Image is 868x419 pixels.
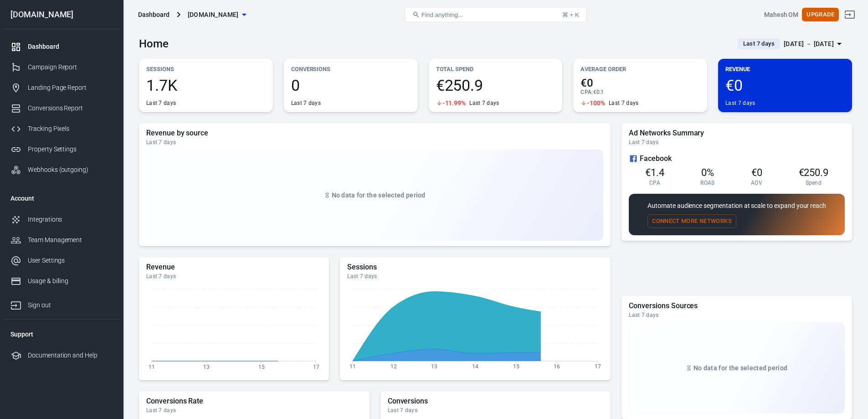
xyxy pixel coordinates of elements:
[725,99,755,107] div: Last 7 days
[146,407,362,414] div: Last 7 days
[3,230,120,250] a: Team Management
[390,363,397,370] tspan: 12
[146,139,603,146] div: Last 7 days
[3,323,120,345] li: Support
[28,124,113,134] div: Tracking Pixels
[645,167,664,178] span: €1.4
[138,10,169,19] div: Dashboard
[28,83,113,93] div: Landing Page Report
[28,165,113,175] div: Webhooks (outgoing)
[784,38,834,50] div: [DATE] － [DATE]
[701,167,714,178] span: 0%
[203,363,210,370] tspan: 13
[28,42,113,52] div: Dashboard
[28,215,113,224] div: Integrations
[184,6,250,23] button: [DOMAIN_NAME]
[725,78,845,93] span: €0
[149,363,155,370] tspan: 11
[3,36,120,57] a: Dashboard
[28,62,113,72] div: Campaign Report
[513,363,519,370] tspan: 15
[313,363,319,370] tspan: 17
[802,8,839,22] button: Upgrade
[436,64,555,74] p: Total Spend
[3,10,120,19] div: [DOMAIN_NAME]
[139,37,169,50] h3: Home
[442,100,466,106] span: -11.99%
[629,311,845,319] div: Last 7 days
[595,363,601,370] tspan: 17
[629,129,845,138] h5: Ad Networks Summary
[629,139,845,146] div: Last 7 days
[291,78,411,93] span: 0
[3,271,120,291] a: Usage & billing
[28,351,113,360] div: Documentation and Help
[146,397,362,406] h5: Conversions Rate
[28,145,113,154] div: Property Settings
[580,64,700,74] p: Average Order
[593,89,604,95] span: €0.1
[799,167,829,178] span: €250.9
[3,291,120,316] a: Sign out
[291,64,411,74] p: Conversions
[291,99,321,107] div: Last 7 days
[751,179,762,186] span: AOV
[3,57,120,78] a: Campaign Report
[146,64,266,74] p: Sessions
[146,78,266,93] span: 1.7K
[647,214,736,228] button: Connect More Networks
[332,191,426,199] span: No data for the selected period
[730,36,852,52] button: Last 7 days[DATE] － [DATE]
[740,39,778,48] span: Last 7 days
[562,11,579,18] div: ⌘ + K
[649,179,660,186] span: CPA
[146,263,322,272] h5: Revenue
[839,4,861,26] a: Sign out
[421,11,463,18] span: Find anything...
[349,363,356,370] tspan: 11
[725,64,845,74] p: Revenue
[580,78,700,88] span: €0
[146,273,322,280] div: Last 7 days
[405,7,587,22] button: Find anything...⌘ + K
[388,407,604,414] div: Last 7 days
[3,119,120,139] a: Tracking Pixels
[388,397,604,406] h5: Conversions
[3,98,120,119] a: Conversions Report
[554,363,560,370] tspan: 16
[806,179,822,186] span: Spend
[347,263,603,272] h5: Sessions
[629,153,638,164] svg: Facebook Ads
[146,99,176,107] div: Last 7 days
[609,99,638,107] div: Last 7 days
[28,276,113,286] div: Usage & billing
[580,89,593,95] span: CPA :
[3,187,120,209] li: Account
[3,160,120,180] a: Webhooks (outgoing)
[258,363,265,370] tspan: 15
[3,78,120,98] a: Landing Page Report
[3,139,120,160] a: Property Settings
[751,167,762,178] span: €0
[647,201,826,211] p: Automate audience segmentation at scale to expand your reach
[188,9,239,21] span: gaskincare.ie
[693,364,787,372] span: No data for the selected period
[347,273,603,280] div: Last 7 days
[28,235,113,245] div: Team Management
[28,103,113,113] div: Conversions Report
[587,100,605,106] span: -100%
[629,301,845,310] h5: Conversions Sources
[764,10,799,20] div: Account id: IqnbTAIw
[3,250,120,271] a: User Settings
[3,209,120,230] a: Integrations
[700,179,714,186] span: ROAS
[629,153,845,164] div: Facebook
[28,300,113,310] div: Sign out
[436,78,555,93] span: €250.9
[146,129,603,138] h5: Revenue by source
[28,256,113,265] div: User Settings
[431,363,438,370] tspan: 13
[472,363,478,370] tspan: 14
[469,99,499,107] div: Last 7 days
